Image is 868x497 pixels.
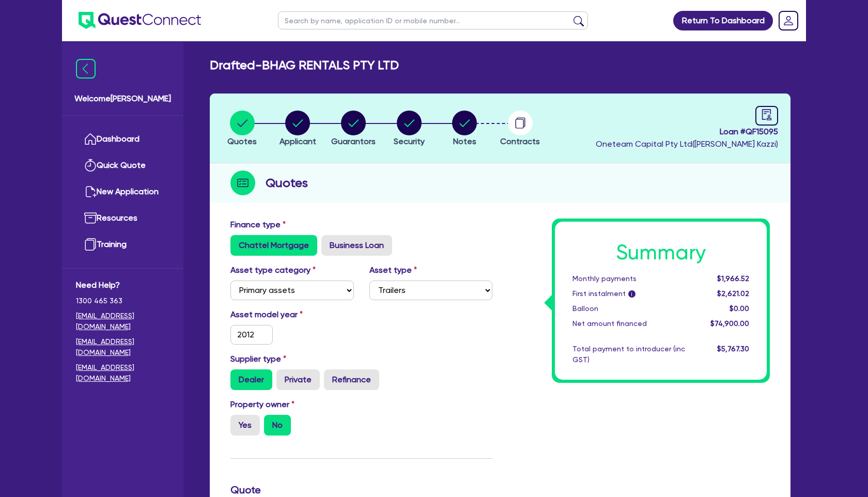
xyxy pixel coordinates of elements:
button: Security [393,110,425,148]
span: $74,900.00 [710,319,749,328]
input: Search by name, application ID or mobile number... [278,11,588,29]
span: audit [761,109,772,120]
h3: Quote [230,484,492,496]
img: quest-connect-logo-blue [79,12,201,29]
div: First instalment [565,288,693,299]
label: Dealer [230,369,272,390]
button: Notes [452,110,477,148]
a: Dropdown toggle [775,7,802,34]
a: New Application [76,179,169,205]
img: quick-quote [84,159,97,172]
span: Loan # QF15095 [596,126,778,138]
span: $0.00 [730,304,749,313]
label: Chattel Mortgage [230,235,317,256]
a: Return To Dashboard [673,11,773,30]
span: i [628,290,636,298]
label: Private [276,369,320,390]
div: Monthly payments [565,273,693,284]
a: Resources [76,205,169,231]
span: $1,966.52 [717,274,749,283]
label: Asset type category [230,264,316,276]
span: Quotes [227,136,257,146]
label: Asset model year [223,308,362,321]
div: Balloon [565,303,693,314]
span: Welcome [PERSON_NAME] [74,92,171,105]
img: training [84,238,97,251]
span: Notes [453,136,476,146]
a: [EMAIL_ADDRESS][DOMAIN_NAME] [76,336,169,358]
button: Guarantors [331,110,376,148]
span: $5,767.30 [717,345,749,353]
span: $2,621.02 [717,289,749,298]
label: No [264,415,291,436]
button: Quotes [227,110,257,148]
h2: Quotes [266,174,308,192]
a: Training [76,231,169,258]
label: Refinance [324,369,379,390]
div: Total payment to introducer (inc GST) [565,344,693,365]
button: Applicant [279,110,317,148]
span: Contracts [500,136,540,146]
span: Applicant [280,136,316,146]
a: Dashboard [76,126,169,152]
span: Oneteam Capital Pty Ltd ( [PERSON_NAME] Kazzi ) [596,139,778,149]
span: Need Help? [76,279,169,291]
img: step-icon [230,170,255,195]
img: icon-menu-close [76,59,96,79]
a: audit [755,106,778,126]
h2: Drafted - BHAG RENTALS PTY LTD [210,58,399,73]
label: Yes [230,415,260,436]
label: Asset type [369,264,417,276]
label: Property owner [230,398,295,411]
button: Contracts [500,110,540,148]
span: 1300 465 363 [76,296,169,306]
label: Finance type [230,219,286,231]
img: new-application [84,185,97,198]
a: Quick Quote [76,152,169,179]
a: [EMAIL_ADDRESS][DOMAIN_NAME] [76,310,169,332]
div: Net amount financed [565,318,693,329]
img: resources [84,212,97,224]
a: [EMAIL_ADDRESS][DOMAIN_NAME] [76,362,169,384]
h1: Summary [572,240,749,265]
span: Guarantors [331,136,376,146]
span: Security [394,136,425,146]
label: Supplier type [230,353,286,365]
label: Business Loan [321,235,392,256]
